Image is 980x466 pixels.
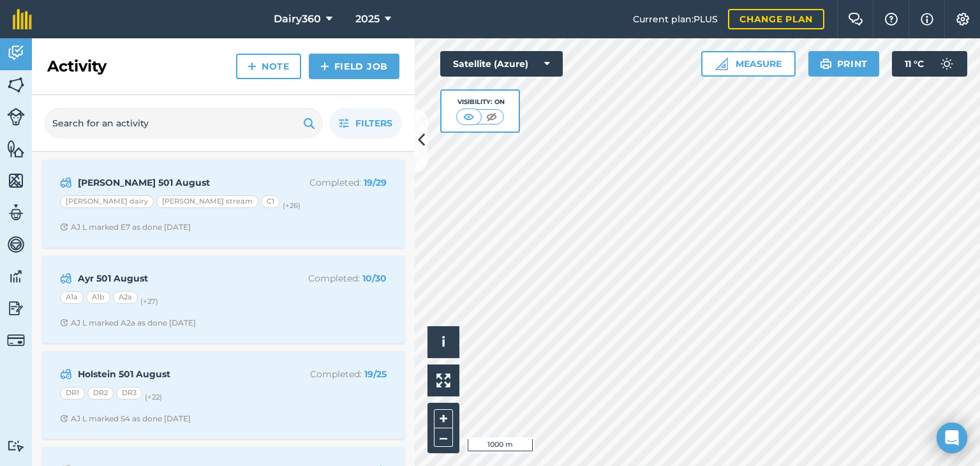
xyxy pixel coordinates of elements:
img: svg+xml;base64,PHN2ZyB4bWxucz0iaHR0cDovL3d3dy53My5vcmcvMjAwMC9zdmciIHdpZHRoPSI1MCIgaGVpZ2h0PSI0MC... [484,110,500,123]
small: (+ 27 ) [140,297,158,306]
img: Clock with arrow pointing clockwise [60,223,68,231]
img: svg+xml;base64,PD94bWwgdmVyc2lvbj0iMS4wIiBlbmNvZGluZz0idXRmLTgiPz4KPCEtLSBHZW5lcmF0b3I6IEFkb2JlIE... [60,366,72,382]
img: Ruler icon [715,57,728,70]
div: [PERSON_NAME] dairy [60,195,154,208]
a: [PERSON_NAME] 501 AugustCompleted: 19/29[PERSON_NAME] dairy[PERSON_NAME] streamC1(+26)Clock with ... [50,167,397,240]
img: svg+xml;base64,PHN2ZyB4bWxucz0iaHR0cDovL3d3dy53My5vcmcvMjAwMC9zdmciIHdpZHRoPSIxNCIgaGVpZ2h0PSIyNC... [320,59,329,74]
div: Open Intercom Messenger [937,423,967,453]
div: [PERSON_NAME] stream [156,195,258,208]
div: A1b [86,291,110,304]
p: Completed : [285,367,387,381]
img: Four arrows, one pointing top left, one top right, one bottom right and the last bottom left [436,373,450,387]
button: i [427,326,459,358]
span: 2025 [355,11,380,27]
div: A1a [60,291,84,304]
a: Holstein 501 AugustCompleted: 19/25DR1DR2DR3(+22)Clock with arrow pointing clockwiseAJ L marked S... [50,359,397,432]
button: 11 °C [892,51,967,77]
strong: 19 / 29 [364,177,387,188]
small: (+ 26 ) [283,201,301,210]
img: Two speech bubbles overlapping with the left bubble in the forefront [848,13,863,26]
div: DR2 [87,387,114,400]
img: svg+xml;base64,PD94bWwgdmVyc2lvbj0iMS4wIiBlbmNvZGluZz0idXRmLTgiPz4KPCEtLSBHZW5lcmF0b3I6IEFkb2JlIE... [7,299,25,318]
img: svg+xml;base64,PD94bWwgdmVyc2lvbj0iMS4wIiBlbmNvZGluZz0idXRmLTgiPz4KPCEtLSBHZW5lcmF0b3I6IEFkb2JlIE... [7,203,25,222]
p: Completed : [285,271,387,285]
img: svg+xml;base64,PD94bWwgdmVyc2lvbj0iMS4wIiBlbmNvZGluZz0idXRmLTgiPz4KPCEtLSBHZW5lcmF0b3I6IEFkb2JlIE... [7,440,25,452]
img: svg+xml;base64,PHN2ZyB4bWxucz0iaHR0cDovL3d3dy53My5vcmcvMjAwMC9zdmciIHdpZHRoPSIxOSIgaGVpZ2h0PSIyNC... [820,56,832,71]
img: svg+xml;base64,PD94bWwgdmVyc2lvbj0iMS4wIiBlbmNvZGluZz0idXRmLTgiPz4KPCEtLSBHZW5lcmF0b3I6IEFkb2JlIE... [7,108,25,126]
img: A question mark icon [884,13,899,26]
div: C1 [261,195,280,208]
img: svg+xml;base64,PD94bWwgdmVyc2lvbj0iMS4wIiBlbmNvZGluZz0idXRmLTgiPz4KPCEtLSBHZW5lcmF0b3I6IEFkb2JlIE... [60,175,72,190]
button: – [434,428,453,447]
strong: 10 / 30 [362,273,387,284]
strong: Ayr 501 August [78,271,280,285]
img: svg+xml;base64,PHN2ZyB4bWxucz0iaHR0cDovL3d3dy53My5vcmcvMjAwMC9zdmciIHdpZHRoPSI1NiIgaGVpZ2h0PSI2MC... [7,171,25,190]
img: svg+xml;base64,PD94bWwgdmVyc2lvbj0iMS4wIiBlbmNvZGluZz0idXRmLTgiPz4KPCEtLSBHZW5lcmF0b3I6IEFkb2JlIE... [7,267,25,286]
img: svg+xml;base64,PD94bWwgdmVyc2lvbj0iMS4wIiBlbmNvZGluZz0idXRmLTgiPz4KPCEtLSBHZW5lcmF0b3I6IEFkb2JlIE... [934,51,960,77]
p: Completed : [285,176,387,190]
h2: Activity [47,56,107,77]
img: svg+xml;base64,PD94bWwgdmVyc2lvbj0iMS4wIiBlbmNvZGluZz0idXRmLTgiPz4KPCEtLSBHZW5lcmF0b3I6IEFkb2JlIE... [7,43,25,63]
img: svg+xml;base64,PD94bWwgdmVyc2lvbj0iMS4wIiBlbmNvZGluZz0idXRmLTgiPz4KPCEtLSBHZW5lcmF0b3I6IEFkb2JlIE... [60,271,72,286]
div: AJ L marked E7 as done [DATE] [60,222,191,232]
img: Clock with arrow pointing clockwise [60,319,68,327]
img: svg+xml;base64,PHN2ZyB4bWxucz0iaHR0cDovL3d3dy53My5vcmcvMjAwMC9zdmciIHdpZHRoPSI1MCIgaGVpZ2h0PSI0MC... [461,110,477,123]
strong: 19 / 25 [364,368,387,380]
button: Print [808,51,880,77]
div: DR1 [60,387,85,400]
img: fieldmargin Logo [13,9,32,29]
img: A cog icon [955,13,970,26]
div: A2a [113,291,138,304]
span: Current plan : PLUS [633,12,718,26]
span: i [442,334,445,350]
div: AJ L marked A2a as done [DATE] [60,318,196,328]
a: Field Job [309,54,399,79]
span: Filters [355,116,392,130]
div: AJ L marked S4 as done [DATE] [60,414,191,424]
button: Measure [701,51,796,77]
img: Clock with arrow pointing clockwise [60,414,68,423]
button: + [434,409,453,428]
strong: [PERSON_NAME] 501 August [78,176,280,190]
img: svg+xml;base64,PHN2ZyB4bWxucz0iaHR0cDovL3d3dy53My5vcmcvMjAwMC9zdmciIHdpZHRoPSIxNyIgaGVpZ2h0PSIxNy... [921,11,933,27]
img: svg+xml;base64,PD94bWwgdmVyc2lvbj0iMS4wIiBlbmNvZGluZz0idXRmLTgiPz4KPCEtLSBHZW5lcmF0b3I6IEFkb2JlIE... [7,235,25,254]
img: svg+xml;base64,PHN2ZyB4bWxucz0iaHR0cDovL3d3dy53My5vcmcvMjAwMC9zdmciIHdpZHRoPSI1NiIgaGVpZ2h0PSI2MC... [7,75,25,94]
button: Filters [329,108,402,139]
div: Visibility: On [456,97,505,107]
img: svg+xml;base64,PHN2ZyB4bWxucz0iaHR0cDovL3d3dy53My5vcmcvMjAwMC9zdmciIHdpZHRoPSIxNCIgaGVpZ2h0PSIyNC... [248,59,256,74]
div: DR3 [116,387,142,400]
strong: Holstein 501 August [78,367,280,381]
img: svg+xml;base64,PHN2ZyB4bWxucz0iaHR0cDovL3d3dy53My5vcmcvMjAwMC9zdmciIHdpZHRoPSI1NiIgaGVpZ2h0PSI2MC... [7,139,25,158]
span: 11 ° C [905,51,924,77]
small: (+ 22 ) [145,393,162,402]
img: svg+xml;base64,PD94bWwgdmVyc2lvbj0iMS4wIiBlbmNvZGluZz0idXRmLTgiPz4KPCEtLSBHZW5lcmF0b3I6IEFkb2JlIE... [7,331,25,349]
button: Satellite (Azure) [440,51,563,77]
a: Note [236,54,301,79]
img: svg+xml;base64,PHN2ZyB4bWxucz0iaHR0cDovL3d3dy53My5vcmcvMjAwMC9zdmciIHdpZHRoPSIxOSIgaGVpZ2h0PSIyNC... [303,116,315,131]
a: Change plan [728,9,824,29]
input: Search for an activity [45,108,323,139]
span: Dairy360 [274,11,321,27]
a: Ayr 501 AugustCompleted: 10/30A1aA1bA2a(+27)Clock with arrow pointing clockwiseAJ L marked A2a as... [50,263,397,336]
